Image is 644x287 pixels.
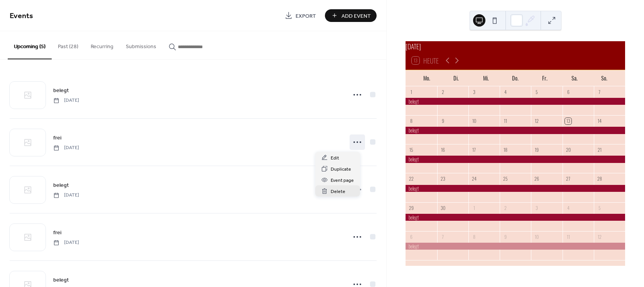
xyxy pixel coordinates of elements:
[53,239,79,246] span: [DATE]
[565,176,571,182] div: 27
[439,89,446,95] div: 2
[502,89,509,95] div: 4
[596,147,603,153] div: 21
[408,89,415,95] div: 1
[53,181,69,190] a: belegt
[596,118,603,124] div: 14
[10,8,33,23] span: Events
[596,176,603,182] div: 28
[279,9,322,22] a: Export
[53,86,69,95] a: belegt
[439,205,446,211] div: 30
[408,147,415,153] div: 15
[406,185,625,192] div: belegt
[53,134,61,142] span: frei
[331,165,351,173] span: Duplicate
[53,181,69,190] span: belegt
[53,87,69,95] span: belegt
[406,214,625,221] div: belegt
[325,9,377,22] button: Add Event
[406,127,625,134] div: belegt
[534,205,540,211] div: 3
[534,233,540,240] div: 10
[85,31,120,59] button: Recurring
[120,31,162,59] button: Submissions
[53,97,79,104] span: [DATE]
[408,233,415,240] div: 6
[53,133,61,142] a: frei
[406,243,625,250] div: belegt
[53,144,79,151] span: [DATE]
[439,176,446,182] div: 23
[530,70,560,86] div: Fr.
[341,12,371,20] span: Add Event
[596,89,603,95] div: 7
[502,147,509,153] div: 18
[471,233,477,240] div: 8
[53,192,79,199] span: [DATE]
[502,118,509,124] div: 11
[439,118,446,124] div: 9
[502,205,509,211] div: 2
[471,70,501,86] div: Mi.
[471,89,477,95] div: 3
[502,176,509,182] div: 25
[500,70,530,86] div: Do.
[565,147,571,153] div: 20
[53,229,61,237] span: frei
[331,176,354,185] span: Event page
[471,205,477,211] div: 1
[441,70,471,86] div: Di.
[408,176,415,182] div: 22
[53,275,69,284] a: belegt
[406,98,625,105] div: belegt
[412,70,441,86] div: Mo.
[534,89,540,95] div: 5
[589,70,619,86] div: So.
[406,156,625,163] div: belegt
[534,176,540,182] div: 26
[502,233,509,240] div: 9
[331,154,339,162] span: Edit
[439,233,446,240] div: 7
[296,12,316,20] span: Export
[471,118,477,124] div: 10
[534,147,540,153] div: 19
[471,176,477,182] div: 24
[534,118,540,124] div: 12
[52,31,85,59] button: Past (28)
[596,205,603,211] div: 5
[8,31,52,59] button: Upcoming (5)
[408,118,415,124] div: 8
[471,147,477,153] div: 17
[565,233,571,240] div: 11
[408,205,415,211] div: 29
[53,228,61,237] a: frei
[565,118,571,124] div: 13
[331,188,345,196] span: Delete
[406,41,625,51] div: [DATE]
[560,70,590,86] div: Sa.
[565,205,571,211] div: 4
[439,147,446,153] div: 16
[53,276,69,284] span: belegt
[565,89,571,95] div: 6
[596,233,603,240] div: 12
